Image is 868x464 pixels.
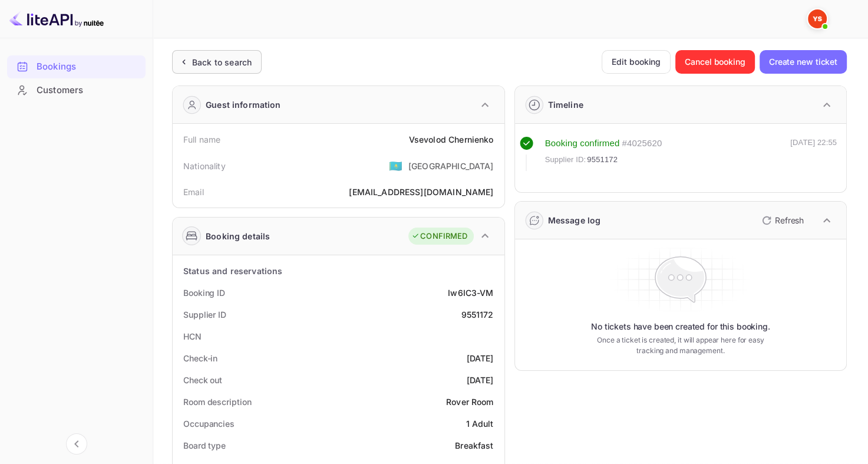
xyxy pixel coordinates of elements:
[461,308,493,321] div: 9551172
[389,155,402,176] span: United States
[183,160,226,172] div: Nationality
[409,133,494,146] div: Vsevolod Chernienko
[183,330,202,343] div: HCN
[790,137,837,171] div: [DATE] 22:55
[591,321,770,333] p: No tickets have been created for this booking.
[467,374,494,386] div: [DATE]
[467,352,494,364] div: [DATE]
[545,137,620,150] div: Booking confirmed
[183,133,220,146] div: Full name
[183,265,282,277] div: Status and reservations
[760,50,847,74] button: Create new ticket
[7,79,146,101] a: Customers
[183,352,217,364] div: Check-in
[466,417,493,430] div: 1 Adult
[602,50,671,74] button: Edit booking
[37,84,140,97] div: Customers
[7,55,146,77] a: Bookings
[206,98,281,111] div: Guest information
[192,56,252,68] div: Back to search
[183,186,204,198] div: Email
[622,137,662,150] div: # 4025620
[7,55,146,78] div: Bookings
[37,60,140,74] div: Bookings
[775,214,804,226] p: Refresh
[548,98,583,111] div: Timeline
[66,433,87,455] button: Collapse navigation
[755,211,808,230] button: Refresh
[183,439,226,452] div: Board type
[408,160,494,172] div: [GEOGRAPHIC_DATA]
[675,50,755,74] button: Cancel booking
[349,186,493,198] div: [EMAIL_ADDRESS][DOMAIN_NAME]
[411,231,467,242] div: CONFIRMED
[183,374,222,386] div: Check out
[548,214,601,226] div: Message log
[183,308,226,321] div: Supplier ID
[448,287,493,299] div: Iw6IC3-VM
[587,154,618,166] span: 9551172
[446,396,494,408] div: Rover Room
[206,230,270,242] div: Booking details
[9,9,104,28] img: LiteAPI logo
[808,9,827,28] img: Yandex Support
[183,396,251,408] div: Room description
[592,335,769,356] p: Once a ticket is created, it will appear here for easy tracking and management.
[7,79,146,102] div: Customers
[545,154,586,166] span: Supplier ID:
[455,439,493,452] div: Breakfast
[183,417,235,430] div: Occupancies
[183,287,225,299] div: Booking ID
